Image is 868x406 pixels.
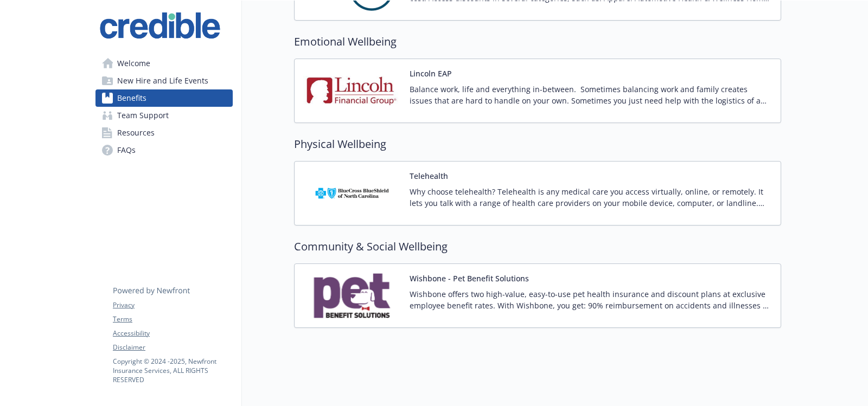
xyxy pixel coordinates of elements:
p: Balance work, life and everything in-between. Sometimes balancing work and family creates issues ... [410,83,772,106]
a: New Hire and Life Events [95,72,233,89]
span: Benefits [117,89,146,107]
h2: Community & Social Wellbeing [294,239,781,255]
a: Terms [113,314,232,324]
span: New Hire and Life Events [117,72,208,89]
span: Resources [117,124,155,141]
p: Why choose telehealth? Telehealth is any medical care you access virtually, online, or remotely. ... [410,186,772,209]
span: Team Support [117,107,169,124]
span: FAQs [117,141,136,159]
a: Benefits [95,89,233,107]
button: Wishbone - Pet Benefit Solutions [410,273,529,284]
button: Lincoln EAP [410,68,452,79]
img: Pet Benefit Solutions carrier logo [303,273,401,319]
h2: Physical Wellbeing [294,136,781,152]
img: Lincoln Financial Group carrier logo [303,68,401,114]
h2: Emotional Wellbeing [294,34,781,50]
a: Team Support [95,107,233,124]
a: Accessibility [113,328,232,338]
button: Telehealth [410,170,448,182]
p: Copyright © 2024 - 2025 , Newfront Insurance Services, ALL RIGHTS RESERVED [113,357,232,384]
p: Wishbone offers two high-value, easy-to-use pet health insurance and discount plans at exclusive ... [410,288,772,311]
a: Resources [95,124,233,141]
img: Blue Cross and Blue Shield of North Carolina carrier logo [303,170,401,216]
span: Welcome [117,55,150,72]
a: Disclaimer [113,343,232,352]
a: FAQs [95,141,233,159]
a: Privacy [113,300,232,310]
a: Welcome [95,55,233,72]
